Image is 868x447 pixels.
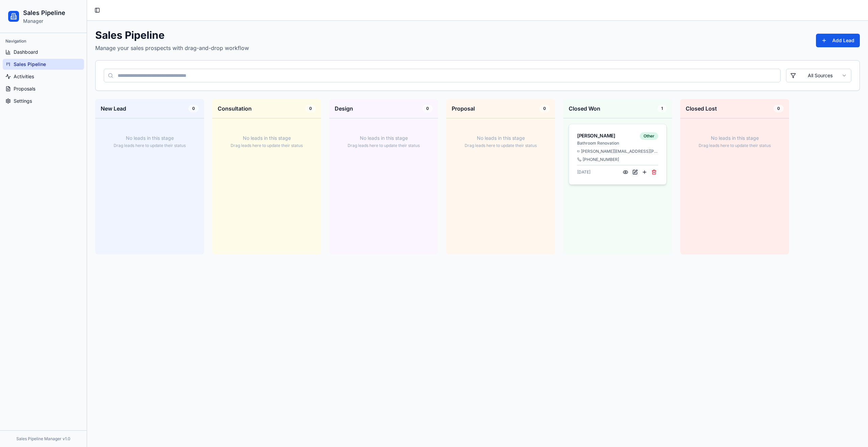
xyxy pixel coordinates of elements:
div: Drag leads here to update their status [686,143,784,148]
div: No leads in this stage [452,135,550,142]
div: [PERSON_NAME] [577,132,637,139]
span: Activities [14,73,34,80]
div: No leads in this stage [101,135,199,142]
div: 1 [657,105,667,112]
div: 0 [539,105,550,112]
div: Sales Pipeline Manager v1.0 [5,436,81,442]
h3: Consultation [218,104,252,113]
div: Navigation [3,36,84,47]
a: Proposals [3,83,84,94]
div: 0 [188,105,199,112]
span: [PHONE_NUMBER] [583,157,619,162]
div: 0 [305,105,316,112]
h3: Proposal [452,104,475,113]
h1: Sales Pipeline [95,29,249,41]
div: 0 [773,105,784,112]
div: Drag leads here to update their status [335,143,433,148]
span: [DATE] [577,169,590,175]
h3: Closed Won [569,104,600,113]
h3: New Lead [101,104,126,113]
div: Other [640,132,658,140]
span: Sales Pipeline [14,61,46,68]
h3: Closed Lost [686,104,717,113]
span: [PERSON_NAME][EMAIL_ADDRESS][PERSON_NAME][DOMAIN_NAME] [581,149,658,154]
span: Proposals [14,85,35,92]
h1: Sales Pipeline [23,8,65,18]
div: No leads in this stage [686,135,784,142]
span: Settings [14,98,32,104]
button: Add Lead [816,34,860,47]
a: Dashboard [3,47,84,57]
div: 0 [422,105,433,112]
div: Drag leads here to update their status [218,143,316,148]
p: Manage your sales prospects with drag-and-drop workflow [95,44,249,52]
div: No leads in this stage [335,135,433,142]
p: Manager [23,18,65,24]
span: Dashboard [14,49,38,55]
h3: Design [335,104,353,113]
div: Drag leads here to update their status [101,143,199,148]
a: Sales Pipeline [3,59,84,70]
a: Settings [3,96,84,106]
div: Drag leads here to update their status [452,143,550,148]
div: No leads in this stage [218,135,316,142]
p: Bathroom Renovation [577,140,637,146]
a: Activities [3,71,84,82]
